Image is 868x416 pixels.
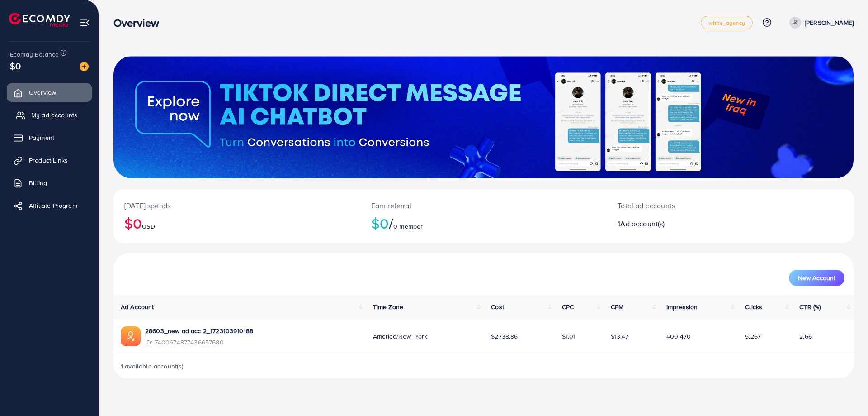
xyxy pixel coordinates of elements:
span: USD [142,222,155,231]
img: menu [80,17,90,28]
span: white_agency [708,20,745,26]
span: Payment [29,133,54,142]
span: $2738.86 [491,332,518,341]
span: 2.66 [799,332,812,341]
span: Ad Account [121,302,154,311]
span: Time Zone [373,302,403,311]
p: Total ad accounts [618,200,781,211]
span: Ad account(s) [620,219,665,229]
p: [PERSON_NAME] [805,17,854,28]
a: My ad accounts [7,106,92,124]
img: image [80,62,89,71]
span: Overview [29,88,56,97]
span: Clicks [745,302,762,311]
a: Product Links [7,151,92,169]
span: $13.47 [611,332,629,341]
h2: $0 [371,215,596,232]
span: Ecomdy Balance [10,50,59,59]
h3: Overview [113,16,166,29]
span: Affiliate Program [29,201,77,210]
span: New Account [798,275,835,281]
span: Impression [666,302,698,311]
a: Billing [7,174,92,192]
a: 28603_new ad acc 2_1723103910188 [145,326,253,335]
p: Earn referral [371,200,596,211]
button: New Account [789,270,844,286]
span: America/New_York [373,332,428,341]
h2: 1 [618,220,781,228]
span: 400,470 [666,332,691,341]
span: 5,267 [745,332,761,341]
h2: $0 [124,215,349,232]
span: My ad accounts [31,110,77,120]
a: Affiliate Program [7,196,92,215]
span: CTR (%) [799,302,821,311]
span: 1 available account(s) [121,362,184,371]
span: Cost [491,302,504,311]
span: Product Links [29,156,68,165]
a: [PERSON_NAME] [786,17,854,29]
span: ID: 7400674877436657680 [145,338,253,347]
p: [DATE] spends [124,200,349,211]
span: / [389,213,393,234]
span: $0 [10,59,21,72]
a: Payment [7,129,92,147]
span: 0 member [393,222,423,231]
span: Billing [29,178,47,187]
span: CPC [562,302,574,311]
a: Overview [7,83,92,101]
span: CPM [611,302,623,311]
img: logo [9,13,70,27]
span: $1.01 [562,332,576,341]
img: ic-ads-acc.e4c84228.svg [121,326,141,346]
a: white_agency [701,16,753,29]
